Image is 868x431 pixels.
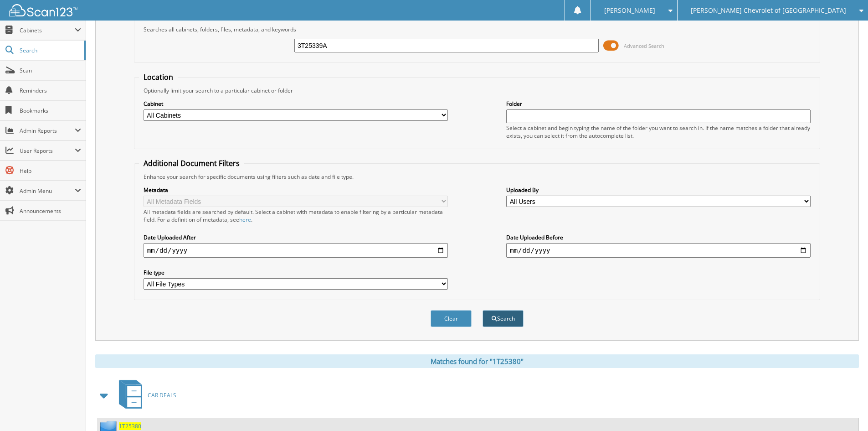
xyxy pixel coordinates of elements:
span: Cabinets [20,26,75,34]
a: here [239,216,251,223]
div: Optionally limit your search to a particular cabinet or folder [139,87,815,94]
span: Reminders [20,87,81,94]
span: Advanced Search [624,42,664,49]
img: scan123-logo-white.svg [9,4,77,16]
span: Help [20,167,81,175]
label: Date Uploaded After [144,234,448,241]
label: Date Uploaded Before [506,234,811,241]
span: CAR DEALS [148,391,176,399]
button: Search [483,310,524,327]
input: start [144,243,448,258]
span: Admin Reports [20,127,75,135]
button: Clear [431,310,472,327]
div: Matches found for "1T25380" [95,354,859,368]
div: Searches all cabinets, folders, files, metadata, and keywords [139,26,815,33]
label: File type [144,269,448,276]
label: Metadata [144,186,448,194]
div: Select a cabinet and begin typing the name of the folder you want to search in. If the name match... [506,124,811,140]
legend: Location [139,72,178,82]
span: User Reports [20,147,75,155]
a: 1T25380 [119,422,141,430]
label: Uploaded By [506,186,811,194]
iframe: Chat Widget [822,387,868,431]
input: end [506,243,811,258]
label: Cabinet [144,100,448,108]
div: Enhance your search for specific documents using filters such as date and file type. [139,173,815,181]
span: Bookmarks [20,107,81,114]
span: Scan [20,67,81,74]
span: [PERSON_NAME] [604,8,655,13]
div: All metadata fields are searched by default. Select a cabinet with metadata to enable filtering b... [144,208,448,223]
span: Announcements [20,207,81,215]
a: CAR DEALS [113,377,176,413]
span: Admin Menu [20,187,75,195]
label: Folder [506,100,811,108]
span: [PERSON_NAME] Chevrolet of [GEOGRAPHIC_DATA] [691,8,846,13]
span: Search [20,47,80,54]
legend: Additional Document Filters [139,158,244,168]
